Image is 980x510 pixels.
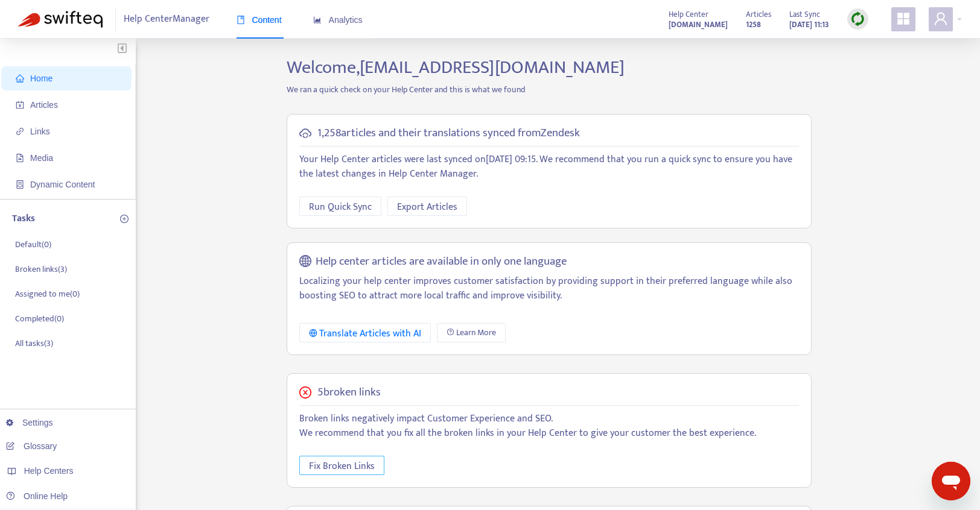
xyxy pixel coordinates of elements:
[789,18,829,31] strong: [DATE] 11:13
[669,17,728,31] a: [DOMAIN_NAME]
[309,326,422,341] div: Translate Articles with AI
[16,101,24,109] span: account-book
[12,212,35,226] p: Tasks
[30,74,52,83] span: Home
[120,215,129,223] span: plus-circle
[124,8,209,31] span: Help Center Manager
[309,459,375,474] span: Fix Broken Links
[456,326,496,339] span: Learn More
[16,180,24,189] span: container
[387,197,467,216] button: Export Articles
[299,323,431,342] button: Translate Articles with AI
[30,127,50,136] span: Links
[15,263,67,275] p: Broken links ( 3 )
[299,386,311,398] span: close-circle
[6,491,68,501] a: Online Help
[932,462,970,500] iframe: Button to launch messaging window
[299,274,799,303] p: Localizing your help center improves customer satisfaction by providing support in their preferre...
[287,52,625,83] span: Welcome, [EMAIL_ADDRESS][DOMAIN_NAME]
[896,11,911,26] span: appstore
[15,337,53,350] p: All tasks ( 3 )
[309,200,372,215] span: Run Quick Sync
[299,412,799,441] p: Broken links negatively impact Customer Experience and SEO. We recommend that you fix all the bro...
[669,18,728,31] strong: [DOMAIN_NAME]
[299,456,384,475] button: Fix Broken Links
[437,323,506,342] a: Learn More
[6,441,57,451] a: Glossary
[278,83,821,96] p: We ran a quick check on your Help Center and this is what we found
[237,16,245,24] span: book
[15,312,64,325] p: Completed ( 0 )
[15,288,80,300] p: Assigned to me ( 0 )
[299,153,799,181] p: Your Help Center articles were last synced on [DATE] 09:15 . We recommend that you run a quick sy...
[16,127,24,136] span: link
[30,153,53,163] span: Media
[746,8,771,21] span: Articles
[299,255,311,269] span: global
[669,8,708,21] span: Help Center
[30,100,58,110] span: Articles
[30,180,95,189] span: Dynamic Content
[299,197,381,216] button: Run Quick Sync
[24,466,74,476] span: Help Centers
[317,386,381,400] h5: 5 broken links
[237,15,282,25] span: Content
[313,16,322,24] span: area-chart
[934,11,948,26] span: user
[16,154,24,162] span: file-image
[746,18,761,31] strong: 1258
[313,15,363,25] span: Analytics
[789,8,820,21] span: Last Sync
[16,74,24,83] span: home
[299,127,311,139] span: cloud-sync
[6,418,53,427] a: Settings
[317,127,580,140] h5: 1,258 articles and their translations synced from Zendesk
[15,238,51,251] p: Default ( 0 )
[316,255,567,269] h5: Help center articles are available in only one language
[850,11,865,27] img: sync.dc5367851b00ba804db3.png
[18,11,103,28] img: Swifteq
[397,200,457,215] span: Export Articles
